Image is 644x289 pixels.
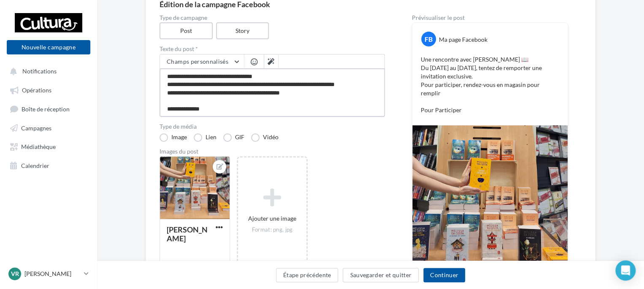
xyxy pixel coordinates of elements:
[216,22,269,39] label: Story
[5,120,92,135] a: Campagnes
[412,15,568,21] div: Prévisualiser le post
[5,101,92,116] a: Boîte de réception
[160,54,244,69] button: Champs personnalisés
[421,32,436,46] div: FB
[423,268,465,282] button: Continuer
[5,82,92,97] a: Opérations
[160,15,385,21] label: Type de campagne
[276,268,338,282] button: Étape précédente
[21,124,51,131] span: Campagnes
[11,270,19,278] span: Vr
[160,149,385,154] div: Images du post
[421,55,559,114] p: Une rencontre avec [PERSON_NAME] 📖 Du [DATE] au [DATE], tentez de remporter une invitation exclus...
[160,124,385,130] label: Type de média
[7,266,90,282] a: Vr [PERSON_NAME]
[24,270,81,278] p: [PERSON_NAME]
[5,157,92,173] a: Calendrier
[194,133,216,142] label: Lien
[160,0,582,8] div: Édition de la campagne Facebook
[160,133,187,142] label: Image
[167,225,208,243] div: [PERSON_NAME]
[21,143,56,150] span: Médiathèque
[5,138,92,154] a: Médiathèque
[22,68,57,75] span: Notifications
[615,260,636,281] div: Open Intercom Messenger
[5,63,89,78] button: Notifications
[160,22,213,39] label: Post
[343,268,419,282] button: Sauvegarder et quitter
[22,86,51,94] span: Opérations
[167,58,228,65] span: Champs personnalisés
[21,162,49,169] span: Calendrier
[7,40,90,54] button: Nouvelle campagne
[251,133,279,142] label: Vidéo
[439,35,487,44] div: Ma page Facebook
[22,105,70,112] span: Boîte de réception
[223,133,244,142] label: GIF
[160,46,385,52] label: Texte du post *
